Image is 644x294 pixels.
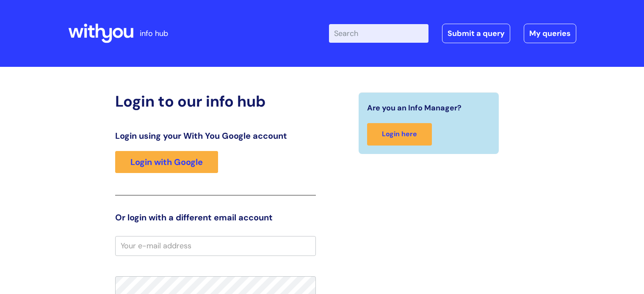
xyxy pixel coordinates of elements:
[524,24,576,43] a: My queries
[140,27,168,40] p: info hub
[115,212,316,223] h3: Or login with a different email account
[115,131,316,141] h3: Login using your With You Google account
[367,123,432,146] a: Login here
[442,24,510,43] a: Submit a query
[115,151,218,173] a: Login with Google
[367,101,462,115] span: Are you an Info Manager?
[329,24,428,43] input: Search
[115,92,316,110] h2: Login to our info hub
[115,236,316,256] input: Your e-mail address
